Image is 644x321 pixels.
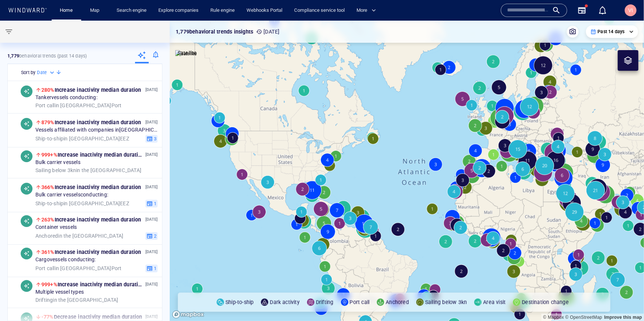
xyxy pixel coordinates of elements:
span: in [GEOGRAPHIC_DATA] Port [35,265,122,272]
span: 366% [41,184,55,190]
span: 361% [41,249,55,255]
span: Multiple vessel types [35,289,84,296]
iframe: Chat [613,288,638,315]
span: in the [GEOGRAPHIC_DATA] [35,297,118,303]
a: OpenStreetMap [565,315,602,320]
span: Sailing below 3kn [35,167,76,173]
span: Increase in activity median duration [41,249,141,255]
span: in [GEOGRAPHIC_DATA] EEZ [35,200,129,207]
p: Past 14 days [598,28,625,35]
span: 999+% [41,282,58,287]
a: Map feedback [604,315,642,320]
p: [DATE] [145,86,158,93]
p: Anchored [386,298,409,307]
h6: Sort by [21,69,35,76]
p: Port call [350,298,370,307]
a: Mapbox logo [172,310,204,319]
span: Increase in activity median duration [41,282,144,287]
span: Vessels affiliated with companies in [GEOGRAPHIC_DATA] conducting: [35,127,158,133]
p: [DATE] [145,248,158,255]
a: Search engine [114,4,149,17]
span: 1 [153,265,156,272]
span: in the [GEOGRAPHIC_DATA] [35,167,141,174]
span: Port call [35,265,55,271]
span: in [GEOGRAPHIC_DATA] EEZ [35,135,129,142]
p: Drifting [316,298,334,307]
button: 1 [145,264,158,272]
p: [DATE] [145,281,158,288]
span: Increase in activity median duration [41,184,141,190]
span: 1 [153,200,156,207]
span: More [357,6,376,15]
p: Dark activity [270,298,300,307]
span: 2 [153,233,156,239]
button: Map [84,4,108,17]
span: Container vessels [35,224,77,231]
canvas: Map [170,21,644,321]
a: Webhooks Portal [244,4,285,17]
a: Home [57,4,76,17]
span: Port call [35,102,55,108]
span: Increase in activity median duration [41,87,141,93]
a: Compliance service tool [291,4,348,17]
span: Anchored [35,233,58,238]
p: [DATE] [145,184,158,191]
span: 3 [153,135,156,142]
span: Drifting [35,297,53,303]
strong: 1,779 [7,53,19,59]
span: Increase in activity median duration [41,217,141,223]
p: Ship-to-ship [225,298,254,307]
span: Ship-to-ship [35,135,63,141]
button: Home [55,4,78,17]
p: [DATE] [145,151,158,158]
span: Bulk carrier vessels [35,159,80,166]
span: Increase in activity median duration [41,152,144,158]
div: Date [37,69,56,76]
a: Rule engine [207,4,238,17]
h6: Date [37,69,47,76]
span: 263% [41,217,55,223]
button: 2 [145,232,158,240]
span: 280% [41,87,55,93]
span: Bulk carrier vessels conducting: [35,192,108,198]
a: Mapbox [543,315,564,320]
span: Tanker vessels conducting: [35,94,97,101]
button: More [354,4,382,17]
p: Destination change [522,298,569,307]
button: 3 [145,135,158,143]
span: Ship-to-ship [35,200,63,206]
span: in the [GEOGRAPHIC_DATA] [35,233,123,239]
p: [DATE] [145,216,158,223]
span: 879% [41,119,55,125]
p: 1,779 behavioral trends insights [176,27,253,36]
div: Past 14 days [590,28,634,35]
p: behavioral trends (Past 14 days) [7,53,87,59]
img: satellite [175,50,197,57]
button: VI [623,3,638,18]
p: Area visit [483,298,506,307]
span: in [GEOGRAPHIC_DATA] Port [35,102,122,109]
div: Notification center [598,6,607,15]
span: 999+% [41,152,58,158]
a: Map [87,4,105,17]
p: Sailing below 3kn [425,298,467,307]
p: Satellite [178,49,197,57]
button: 1 [145,199,158,207]
p: [DATE] [145,119,158,126]
a: Explore companies [155,4,202,17]
span: Increase in activity median duration [41,119,141,125]
p: [DATE] [256,27,279,36]
span: Cargo vessels conducting: [35,257,96,263]
span: VI [628,7,633,13]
